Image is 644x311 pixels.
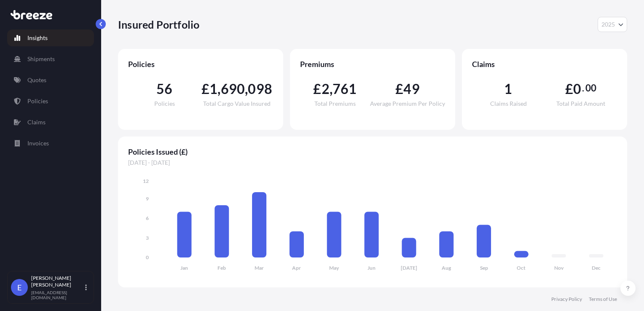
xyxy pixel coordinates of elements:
span: 56 [156,82,172,96]
span: 2025 [601,20,615,29]
span: Total Paid Amount [556,101,605,107]
tspan: Sep [480,265,488,271]
tspan: Feb [217,265,226,271]
p: Quotes [27,76,46,84]
span: , [330,82,333,96]
span: 690 [221,82,245,96]
span: 1 [209,82,217,96]
tspan: 0 [146,254,149,260]
a: Policies [7,93,94,110]
span: 2 [322,82,330,96]
tspan: Aug [442,265,451,271]
span: 49 [403,82,419,96]
span: E [17,283,21,292]
span: £ [313,82,321,96]
p: Policies [27,97,48,105]
button: Year Selector [598,17,627,32]
p: Insured Portfolio [118,18,199,31]
span: Policies Issued (£) [128,147,617,157]
a: Insights [7,29,94,46]
tspan: 6 [146,215,149,221]
p: [EMAIL_ADDRESS][DOMAIN_NAME] [31,290,83,300]
tspan: Oct [517,265,526,271]
tspan: Dec [592,265,601,271]
tspan: [DATE] [401,265,417,271]
span: [DATE] - [DATE] [128,158,617,167]
a: Claims [7,114,94,131]
tspan: Mar [255,265,264,271]
span: Policies [154,101,175,107]
span: Total Cargo Value Insured [203,101,271,107]
tspan: 3 [146,235,149,241]
span: Premiums [300,59,445,69]
tspan: May [329,265,339,271]
span: Policies [128,59,273,69]
span: Claims [472,59,617,69]
a: Quotes [7,72,94,88]
p: Invoices [27,139,49,147]
p: Shipments [27,55,55,63]
span: Claims Raised [490,101,527,107]
tspan: Apr [292,265,301,271]
span: , [245,82,248,96]
span: . [582,85,584,91]
tspan: 9 [146,196,149,202]
a: Terms of Use [589,296,617,303]
span: £ [565,82,573,96]
span: Total Premiums [314,101,356,107]
span: 0 [573,82,581,96]
span: Average Premium Per Policy [370,101,445,107]
span: 098 [248,82,272,96]
span: 1 [504,82,512,96]
p: Insights [27,34,48,42]
a: Privacy Policy [551,296,582,303]
span: £ [201,82,209,96]
tspan: Jan [180,265,188,271]
tspan: Jun [368,265,376,271]
span: £ [395,82,403,96]
span: 761 [333,82,357,96]
p: [PERSON_NAME] [PERSON_NAME] [31,275,83,288]
span: , [217,82,220,96]
tspan: 12 [143,178,149,184]
p: Claims [27,118,46,126]
tspan: Nov [554,265,564,271]
a: Shipments [7,51,94,67]
a: Invoices [7,135,94,152]
span: 00 [585,85,596,91]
